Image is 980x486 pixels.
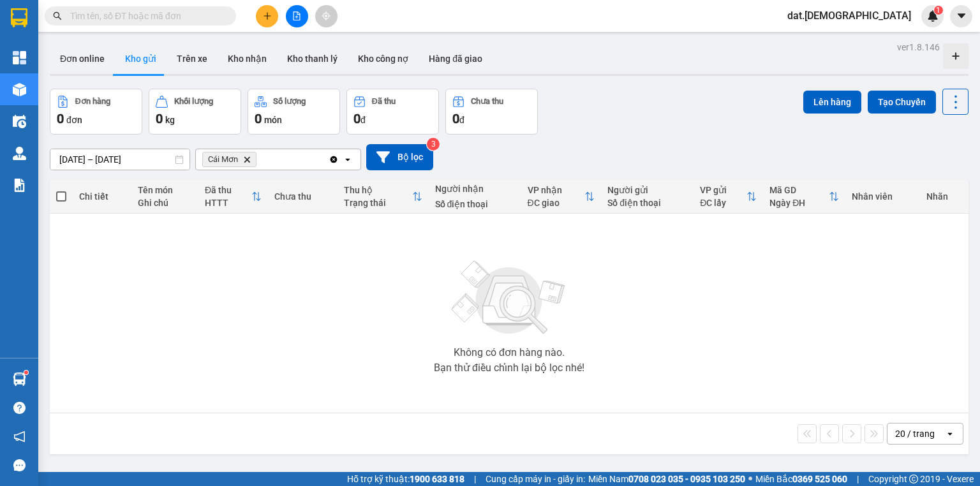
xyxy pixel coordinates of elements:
div: Người gửi [607,185,687,195]
button: Bộ lọc [366,144,433,170]
span: Cung cấp máy in - giấy in: [486,472,585,486]
button: aim [315,5,338,27]
span: search [53,11,62,20]
span: 0 [57,111,64,126]
div: Người nhận [435,184,515,194]
span: đơn [66,115,82,125]
button: Lên hàng [803,91,861,114]
div: Chi tiết [79,191,125,202]
div: ver 1.8.146 [897,40,940,54]
strong: 0708 023 035 - 0935 103 250 [628,474,745,484]
div: Ghi chú [138,198,192,208]
th: Toggle SortBy [521,180,602,214]
span: 0 [156,111,163,126]
img: warehouse-icon [13,147,26,160]
div: VP gửi [700,185,746,195]
span: dat.[DEMOGRAPHIC_DATA] [777,8,921,24]
button: Tạo Chuyến [868,91,936,114]
span: món [264,115,282,125]
div: Thu hộ [344,185,412,195]
button: Đã thu0đ [346,89,439,135]
sup: 1 [934,6,943,15]
img: logo-vxr [11,8,27,27]
div: Mã GD [769,185,829,195]
img: dashboard-icon [13,51,26,64]
button: Kho công nợ [348,43,419,74]
div: 20 / trang [895,427,935,440]
div: ĐC lấy [700,198,746,208]
sup: 1 [24,371,28,374]
button: Chưa thu0đ [445,89,538,135]
th: Toggle SortBy [198,180,268,214]
span: aim [322,11,330,20]
div: Tên món [138,185,192,195]
button: Trên xe [167,43,218,74]
strong: 1900 633 818 [410,474,464,484]
th: Toggle SortBy [763,180,845,214]
img: warehouse-icon [13,372,26,386]
div: Không có đơn hàng nào. [454,348,565,358]
span: Miền Bắc [755,472,847,486]
span: Cái Mơn [208,154,238,165]
span: đ [360,115,366,125]
img: svg+xml;base64,PHN2ZyBjbGFzcz0ibGlzdC1wbHVnX19zdmciIHhtbG5zPSJodHRwOi8vd3d3LnczLm9yZy8yMDAwL3N2Zy... [445,253,573,342]
span: 0 [255,111,262,126]
div: Nhãn [926,191,962,202]
div: Đơn hàng [75,97,110,106]
div: Nhân viên [852,191,914,202]
span: Cái Mơn, close by backspace [202,152,256,167]
span: file-add [292,11,301,20]
div: HTTT [205,198,251,208]
button: Hàng đã giao [419,43,493,74]
button: file-add [286,5,308,27]
button: plus [256,5,278,27]
span: notification [13,431,26,443]
div: Chưa thu [471,97,503,106]
div: Đã thu [205,185,251,195]
input: Selected Cái Mơn. [259,153,260,166]
div: Ngày ĐH [769,198,829,208]
button: Kho thanh lý [277,43,348,74]
input: Select a date range. [50,149,189,170]
svg: Delete [243,156,251,163]
img: icon-new-feature [927,10,939,22]
button: Số lượng0món [248,89,340,135]
span: 0 [452,111,459,126]
div: Khối lượng [174,97,213,106]
div: Bạn thử điều chỉnh lại bộ lọc nhé! [434,363,584,373]
img: solution-icon [13,179,26,192]
span: 1 [936,6,940,15]
button: Kho nhận [218,43,277,74]
span: Hỗ trợ kỹ thuật: [347,472,464,486]
button: Khối lượng0kg [149,89,241,135]
div: Số điện thoại [607,198,687,208]
span: đ [459,115,464,125]
div: Tạo kho hàng mới [943,43,969,69]
span: | [474,472,476,486]
svg: open [343,154,353,165]
span: message [13,459,26,471]
span: copyright [909,475,918,483]
button: Kho gửi [115,43,167,74]
button: Đơn hàng0đơn [50,89,142,135]
span: 0 [353,111,360,126]
div: Trạng thái [344,198,412,208]
img: warehouse-icon [13,115,26,128]
th: Toggle SortBy [694,180,763,214]
strong: 0369 525 060 [792,474,847,484]
div: Số điện thoại [435,199,515,209]
span: ⚪️ [748,476,752,482]
div: Chưa thu [274,191,331,202]
img: warehouse-icon [13,83,26,96]
div: Số lượng [273,97,306,106]
svg: Clear all [329,154,339,165]
span: kg [165,115,175,125]
sup: 3 [427,138,440,151]
div: ĐC giao [528,198,585,208]
svg: open [945,429,955,439]
button: caret-down [950,5,972,27]
span: plus [263,11,272,20]
input: Tìm tên, số ĐT hoặc mã đơn [70,9,221,23]
span: | [857,472,859,486]
div: Đã thu [372,97,396,106]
